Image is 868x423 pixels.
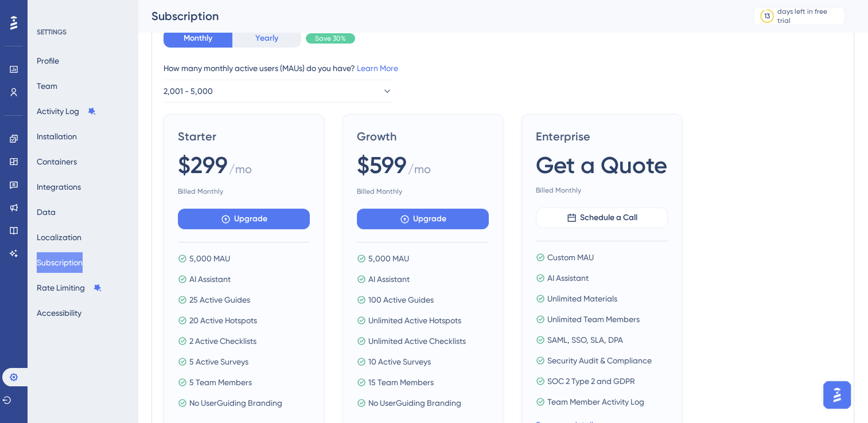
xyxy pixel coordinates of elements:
button: Schedule a Call [536,207,668,228]
span: No UserGuiding Branding [368,396,461,410]
span: $299 [178,149,228,181]
span: 2,001 - 5,000 [164,84,213,98]
span: Custom MAU [547,250,594,264]
span: / mo [408,161,431,182]
div: SETTINGS [37,28,130,37]
span: Billed Monthly [357,187,489,196]
span: / mo [229,161,252,182]
span: 10 Active Surveys [368,355,431,369]
span: Upgrade [234,212,267,226]
span: Billed Monthly [178,187,310,196]
button: Profile [37,50,59,71]
span: Unlimited Active Hotspots [368,314,461,327]
span: 5,000 MAU [368,252,409,265]
button: Data [37,202,56,222]
span: Upgrade [413,212,446,226]
span: 25 Active Guides [189,293,250,307]
span: AI Assistant [189,272,231,286]
span: Team Member Activity Log [547,395,644,409]
span: Get a Quote [536,149,667,181]
button: Upgrade [178,209,310,229]
span: 5 Active Surveys [189,355,248,369]
span: Enterprise [536,128,668,144]
span: Growth [357,128,489,144]
span: 5,000 MAU [189,252,230,265]
span: Schedule a Call [580,211,637,225]
button: Rate Limiting [37,277,102,298]
button: Team [37,76,57,96]
span: Unlimited Materials [547,292,617,305]
button: Integrations [37,177,81,197]
iframe: UserGuiding AI Assistant Launcher [820,378,854,412]
button: Subscription [37,252,83,273]
span: AI Assistant [368,272,410,286]
span: $599 [357,149,407,181]
span: 15 Team Members [368,375,434,389]
span: Unlimited Active Checklists [368,334,466,348]
span: No UserGuiding Branding [189,396,282,410]
span: Billed Monthly [536,186,668,195]
button: Activity Log [37,101,96,122]
div: Subscription [151,8,725,24]
div: How many monthly active users (MAUs) do you have? [164,61,842,75]
button: Yearly [232,29,301,48]
span: SOC 2 Type 2 and GDPR [547,374,635,388]
span: Save 30% [315,34,346,43]
span: 100 Active Guides [368,293,434,307]
button: Installation [37,126,77,147]
span: Starter [178,128,310,144]
div: days left in free trial [777,7,841,25]
span: 20 Active Hotspots [189,314,257,327]
button: Containers [37,151,77,172]
button: Monthly [164,29,232,48]
span: Unlimited Team Members [547,312,640,326]
button: Accessibility [37,303,81,323]
span: Security Audit & Compliance [547,354,652,367]
button: Upgrade [357,209,489,229]
div: 13 [764,11,770,21]
span: SAML, SSO, SLA, DPA [547,333,623,347]
button: 2,001 - 5,000 [164,80,393,103]
span: AI Assistant [547,271,589,285]
span: 5 Team Members [189,375,252,389]
span: 2 Active Checklists [189,334,256,348]
a: Learn More [357,64,398,73]
button: Localization [37,227,81,248]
